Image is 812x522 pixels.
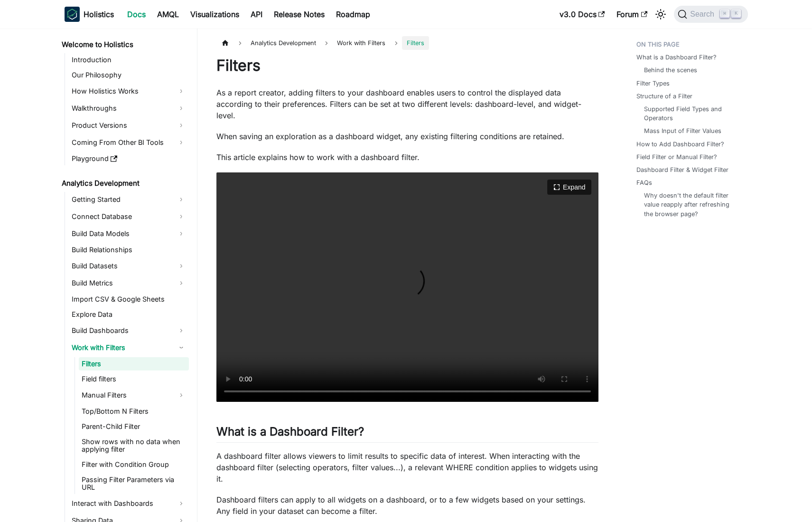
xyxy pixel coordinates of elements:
a: Work with Filters [69,340,189,355]
span: Search [687,10,720,19]
a: Parent-Child Filter [79,420,189,433]
a: Playground [69,152,189,165]
a: Build Relationships [69,243,189,256]
a: Our Philosophy [69,68,189,82]
a: HolisticsHolistics [65,7,114,22]
a: Structure of a Filter [636,92,692,101]
a: Import CSV & Google Sheets [69,293,189,306]
nav: Breadcrumbs [216,36,598,50]
a: FAQs [636,178,652,187]
nav: Docs sidebar [55,28,197,522]
a: Why doesn't the default filter value reapply after refreshing the browser page? [644,191,738,218]
a: Connect Database [69,209,189,224]
a: Build Dashboards [69,323,189,338]
a: Release Notes [268,7,330,22]
a: Product Versions [69,118,189,133]
a: Coming From Other BI Tools [69,135,189,150]
a: Walkthroughs [69,101,189,116]
h1: Filters [216,56,598,75]
a: Show rows with no data when applying filter [79,435,189,456]
a: Field filters [79,372,189,386]
a: Build Data Models [69,226,189,241]
a: Explore Data [69,308,189,321]
a: Mass Input of Filter Values [644,126,721,135]
a: Build Datasets [69,258,189,274]
a: Dashboard Filter & Widget Filter [636,165,728,174]
button: Search (Command+K) [674,6,747,23]
a: How to Add Dashboard Filter? [636,140,724,149]
a: Field Filter or Manual Filter? [636,152,717,161]
a: Passing Filter Parameters via URL [79,473,189,494]
a: API [245,7,268,22]
kbd: K [731,9,741,18]
button: Expand video [547,180,591,195]
span: Analytics Development [246,36,321,50]
kbd: ⌘ [720,9,729,18]
a: Filter Types [636,79,670,88]
a: Getting Started [69,192,189,207]
a: Forum [611,7,653,22]
a: Welcome to Holistics [59,38,189,51]
b: Holistics [84,9,114,20]
p: A dashboard filter allows viewers to limit results to specific data of interest. When interacting... [216,450,598,484]
a: Filters [79,357,189,370]
a: Roadmap [330,7,376,22]
a: Home page [216,36,234,50]
a: AMQL [151,7,185,22]
button: Switch between dark and light mode (currently light mode) [653,7,668,22]
a: Introduction [69,53,189,66]
a: Top/Bottom N Filters [79,405,189,418]
a: What is a Dashboard Filter? [636,53,717,62]
a: Docs [121,7,151,22]
p: When saving an exploration as a dashboard widget, any existing filtering conditions are retained. [216,131,598,142]
p: This article explains how to work with a dashboard filter. [216,152,598,163]
a: Filter with Condition Group [79,458,189,471]
a: v3.0 Docs [554,7,611,22]
span: Work with Filters [332,36,390,50]
a: Supported Field Types and Operators [644,104,738,123]
a: Build Metrics [69,275,189,291]
p: As a report creator, adding filters to your dashboard enables users to control the displayed data... [216,87,598,121]
video: Your browser does not support embedding video, but you can . [216,172,598,402]
h2: What is a Dashboard Filter? [216,425,598,443]
span: Filters [402,36,429,50]
a: Behind the scenes [644,66,697,75]
a: Analytics Development [59,177,189,190]
p: Dashboard filters can apply to all widgets on a dashboard, or to a few widgets based on your sett... [216,494,598,517]
img: Holistics [65,7,80,22]
a: How Holistics Works [69,84,189,99]
a: Manual Filters [79,388,189,403]
a: Interact with Dashboards [69,496,189,511]
a: Visualizations [185,7,245,22]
